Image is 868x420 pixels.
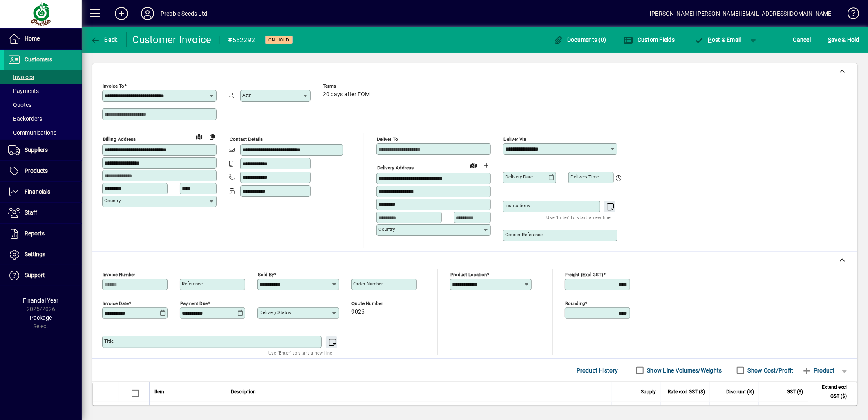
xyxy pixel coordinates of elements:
[690,32,745,47] button: Post & Email
[4,98,82,112] a: Quotes
[4,126,82,140] a: Communications
[650,7,833,20] div: [PERSON_NAME] [PERSON_NAME][EMAIL_ADDRESS][DOMAIN_NAME]
[88,32,120,47] button: Back
[694,36,741,43] span: ost & Email
[8,74,34,80] span: Invoices
[8,115,42,122] span: Backorders
[808,402,857,419] td: 1560.00
[565,300,585,306] mat-label: Rounding
[505,232,543,237] mat-label: Courier Reference
[841,2,858,28] a: Knowledge Base
[25,147,48,153] span: Suppliers
[104,338,114,344] mat-label: Title
[25,56,52,63] span: Customers
[4,140,82,160] a: Suppliers
[25,188,50,195] span: Financials
[228,34,255,47] div: #552292
[8,129,56,136] span: Communications
[4,161,82,181] a: Products
[573,363,622,378] button: Product History
[802,364,835,377] span: Product
[577,364,618,377] span: Product History
[134,6,161,21] button: Profile
[25,272,45,278] span: Support
[25,167,48,174] span: Products
[710,402,759,419] td: 0.0000
[90,36,118,43] span: Back
[103,272,135,278] mat-label: Invoice number
[8,102,31,108] span: Quotes
[565,272,603,278] mat-label: Freight (excl GST)
[104,198,121,203] mat-label: Country
[547,212,611,222] mat-hint: Use 'Enter' to start a new line
[4,203,82,223] a: Staff
[161,7,207,20] div: Prebble Seeds Ltd
[4,182,82,202] a: Financials
[323,91,370,98] span: 20 days after EOM
[668,387,705,396] span: Rate excl GST ($)
[828,33,859,46] span: ave & Hold
[353,281,383,287] mat-label: Order number
[180,300,208,306] mat-label: Payment due
[787,387,803,396] span: GST ($)
[133,33,212,46] div: Customer Invoice
[553,36,606,43] span: Documents (0)
[4,70,82,84] a: Invoices
[4,29,82,49] a: Home
[323,84,372,89] span: Terms
[4,84,82,98] a: Payments
[759,402,808,419] td: 234.00
[726,387,754,396] span: Discount (%)
[351,309,365,315] span: 9026
[25,251,45,257] span: Settings
[103,300,129,306] mat-label: Invoice date
[503,136,526,142] mat-label: Deliver via
[182,281,203,287] mat-label: Reference
[708,36,712,43] span: P
[25,35,40,42] span: Home
[260,309,291,315] mat-label: Delivery status
[231,387,256,396] span: Description
[82,32,127,47] app-page-header-button: Back
[4,112,82,126] a: Backorders
[826,32,861,47] button: Save & Hold
[791,32,813,47] button: Cancel
[242,92,251,98] mat-label: Attn
[813,383,847,401] span: Extend excl GST ($)
[746,366,794,375] label: Show Cost/Profit
[268,37,289,43] span: On hold
[103,83,124,89] mat-label: Invoice To
[4,224,82,244] a: Reports
[8,88,39,94] span: Payments
[505,203,530,208] mat-label: Instructions
[622,32,677,47] button: Custom Fields
[641,387,656,396] span: Supply
[258,272,274,278] mat-label: Sold by
[206,130,219,143] button: Copy to Delivery address
[798,363,839,378] button: Product
[624,36,675,43] span: Custom Fields
[551,32,608,47] button: Documents (0)
[378,226,395,232] mat-label: Country
[4,265,82,286] a: Support
[25,230,45,237] span: Reports
[467,158,480,172] a: View on map
[646,366,722,375] label: Show Line Volumes/Weights
[25,209,37,216] span: Staff
[450,272,487,278] mat-label: Product location
[505,174,533,180] mat-label: Delivery date
[480,159,493,172] button: Choose address
[351,301,400,306] span: Quote number
[108,6,134,21] button: Add
[30,314,52,321] span: Package
[570,174,599,180] mat-label: Delivery time
[793,33,811,46] span: Cancel
[268,348,333,357] mat-hint: Use 'Enter' to start a new line
[4,244,82,265] a: Settings
[828,36,831,43] span: S
[154,387,164,396] span: Item
[377,136,398,142] mat-label: Deliver To
[23,297,59,304] span: Financial Year
[192,130,206,143] a: View on map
